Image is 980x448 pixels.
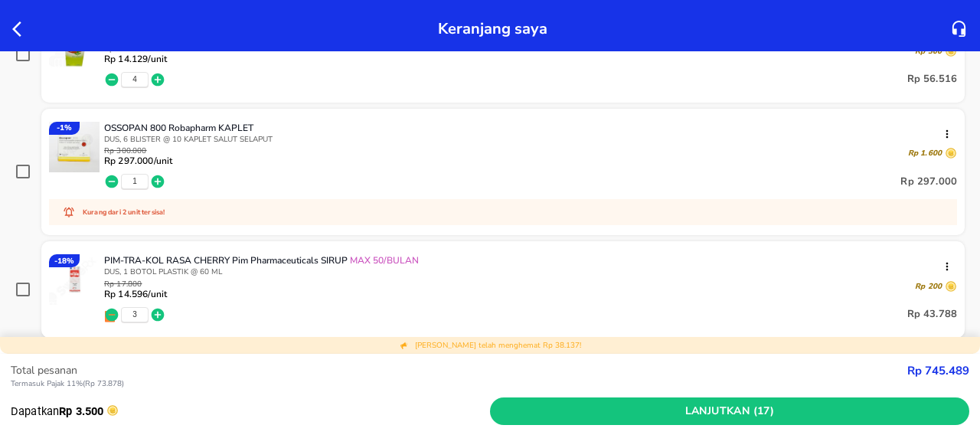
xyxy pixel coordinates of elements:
[104,254,945,267] p: PIM-TRA-KOL RASA CHERRY Pim Pharmaceuticals SIRUP
[907,306,957,324] p: Rp 43.788
[59,404,103,418] strong: Rp 3.500
[11,362,907,378] p: Total pesanan
[907,70,957,89] p: Rp 56.516
[400,341,409,350] img: total discount
[49,254,80,267] div: - 18 %
[104,147,172,155] p: Rp 300.000
[104,280,167,289] p: Rp 17.800
[132,74,137,85] button: 4
[11,378,907,390] p: Termasuk Pajak 11% ( Rp 73.878 )
[49,199,957,225] div: Kurang dari 2 unit tersisa!
[104,54,167,64] p: Rp 14.129 /unit
[908,148,942,159] p: Rp 1.600
[104,267,957,277] p: DUS, 1 BOTOL PLASTIK @ 60 ML
[900,172,957,191] p: Rp 297.000
[104,134,957,145] p: DUS, 6 BLISTER @ 10 KAPLET SALUT SELAPUT
[104,289,167,299] p: Rp 14.596 /unit
[49,122,80,135] div: - 1 %
[11,403,490,420] p: Dapatkan
[438,15,547,42] p: Keranjang saya
[348,254,419,267] span: MAX 50/BULAN
[132,176,137,187] button: 1
[132,309,137,320] button: 3
[907,363,969,378] strong: Rp 745.489
[496,402,963,421] span: Lanjutkan (17)
[49,122,100,172] img: OSSOPAN 800 Robapharm KAPLET
[104,122,945,134] p: OSSOPAN 800 Robapharm KAPLET
[490,397,969,426] button: Lanjutkan (17)
[49,254,100,305] img: PIM-TRA-KOL RASA CHERRY Pim Pharmaceuticals SIRUP
[104,155,172,166] p: Rp 297.000 /unit
[915,281,942,292] p: Rp 200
